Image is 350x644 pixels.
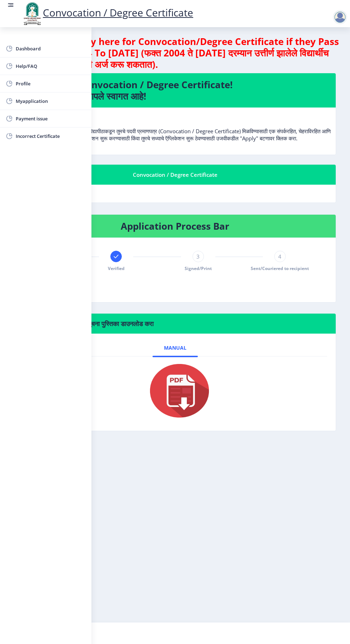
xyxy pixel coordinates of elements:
span: Incorrect Certificate [16,132,86,140]
span: Myapplication [16,97,86,105]
span: Manual [164,345,186,351]
p: पुण्यश्लोक अहिल्यादेवी होळकर सोलापूर विद्यापीठाकडून तुमचे पदवी प्रमाणपत्र (Convocation / Degree C... [17,113,332,142]
img: pdf.png [139,362,211,419]
span: Signed/Print [185,265,212,271]
h4: Application Process Bar [23,220,327,232]
img: logo [21,1,43,26]
span: Sent/Couriered to recipient [251,265,309,271]
span: Verified [108,265,125,271]
div: Convocation / Degree Certificate [23,170,327,179]
a: Manual [152,339,198,356]
span: Dashboard [16,44,86,53]
h4: Students can apply here for Convocation/Degree Certificate if they Pass Out between 2004 To [DATE... [9,36,341,70]
span: Help/FAQ [16,62,86,70]
span: Profile [16,79,86,88]
a: Convocation / Degree Certificate [21,6,193,19]
h4: Welcome to Convocation / Degree Certificate! पदवी प्रमाणपत्रात आपले स्वागत आहे! [23,79,327,102]
span: Payment issue [16,114,86,123]
span: 3 [196,253,200,260]
span: 4 [278,253,281,260]
h6: मदत पाहिजे? कृपया खालील सूचना पुस्तिका डाउनलोड करा [23,319,327,328]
